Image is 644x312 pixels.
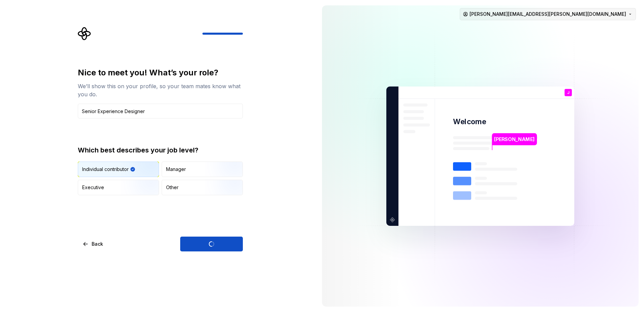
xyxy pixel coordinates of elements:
[82,184,104,191] div: Executive
[470,11,626,18] span: [PERSON_NAME][EMAIL_ADDRESS][PERSON_NAME][DOMAIN_NAME]
[460,8,636,20] button: [PERSON_NAME][EMAIL_ADDRESS][PERSON_NAME][DOMAIN_NAME]
[92,241,103,247] span: Back
[494,135,535,143] p: [PERSON_NAME]
[166,184,179,191] div: Other
[78,67,243,78] div: Nice to meet you! What’s your role?
[567,91,569,94] p: J
[82,166,129,173] div: Individual contributor
[78,145,243,155] div: Which best describes your job level?
[78,27,91,40] svg: Supernova Logo
[453,117,486,127] p: Welcome
[78,82,243,98] div: We’ll show this on your profile, so your team mates know what you do.
[166,166,186,173] div: Manager
[78,104,243,118] input: Job title
[78,237,109,251] button: Back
